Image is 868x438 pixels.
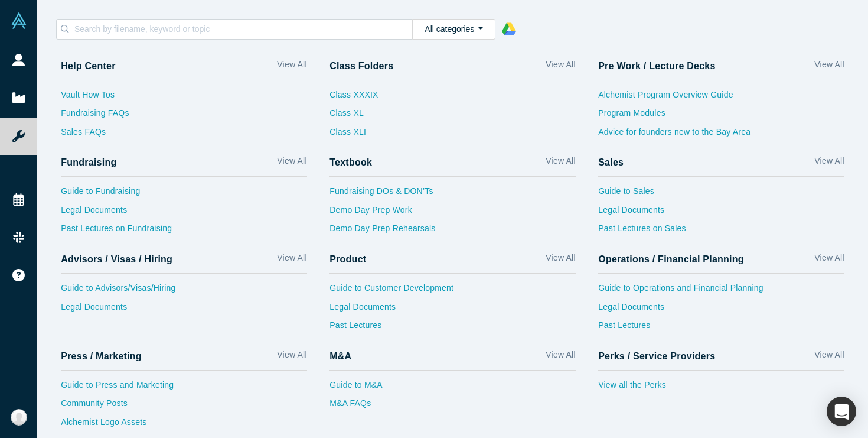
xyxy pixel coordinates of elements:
a: Legal Documents [598,301,844,320]
a: Guide to M&A [329,379,576,398]
a: Advice for founders new to the Bay Area [598,126,844,145]
a: View All [277,349,306,366]
a: View All [277,155,306,172]
a: View All [546,349,575,366]
a: Past Lectures on Sales [598,222,844,241]
a: View All [814,155,844,172]
a: Legal Documents [329,301,576,320]
a: View All [814,59,844,76]
a: Legal Documents [61,301,307,320]
a: Demo Day Prep Rehearsals [329,222,576,241]
a: View All [814,349,844,366]
a: Guide to Sales [598,185,844,204]
a: Class XL [329,107,378,126]
a: Class XLI [329,126,378,145]
h4: Textbook [329,157,372,168]
h4: Sales [598,157,624,168]
a: View all the Perks [598,379,844,398]
a: Fundraising DOs & DON’Ts [329,185,576,204]
h4: Fundraising [61,157,116,168]
a: Guide to Customer Development [329,282,576,301]
a: Guide to Advisors/Visas/Hiring [61,282,307,301]
h4: Product [329,254,366,265]
h4: M&A [329,351,351,362]
a: Vault How Tos [61,89,307,108]
a: Demo Day Prep Work [329,204,576,223]
a: Legal Documents [61,204,307,223]
a: Fundraising FAQs [61,107,307,126]
button: All categories [412,19,495,40]
a: Legal Documents [598,204,844,223]
a: Guide to Fundraising [61,185,307,204]
a: View All [546,59,575,76]
a: Sales FAQs [61,126,307,145]
a: View All [277,252,306,269]
a: Alchemist Logo Assets [61,416,307,435]
a: Guide to Operations and Financial Planning [598,282,844,301]
a: View All [277,59,306,76]
a: Past Lectures on Fundraising [61,222,307,241]
h4: Press / Marketing [61,351,142,362]
a: Community Posts [61,397,307,416]
h4: Class Folders [329,60,393,72]
a: Past Lectures [329,319,576,338]
h4: Operations / Financial Planning [598,254,744,265]
input: Search by filename, keyword or topic [73,21,412,37]
a: M&A FAQs [329,397,576,416]
img: Temirlan Amanzhanov's Account [11,409,27,426]
a: Past Lectures [598,319,844,338]
h4: Help Center [61,60,115,72]
a: Class XXXIX [329,89,378,108]
h4: Perks / Service Providers [598,351,715,362]
a: Program Modules [598,107,844,126]
a: View All [546,155,575,172]
h4: Advisors / Visas / Hiring [61,254,172,265]
img: Alchemist Vault Logo [11,12,27,29]
a: Guide to Press and Marketing [61,379,307,398]
h4: Pre Work / Lecture Decks [598,60,715,72]
a: View All [546,252,575,269]
a: View All [814,252,844,269]
a: Alchemist Program Overview Guide [598,89,844,108]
